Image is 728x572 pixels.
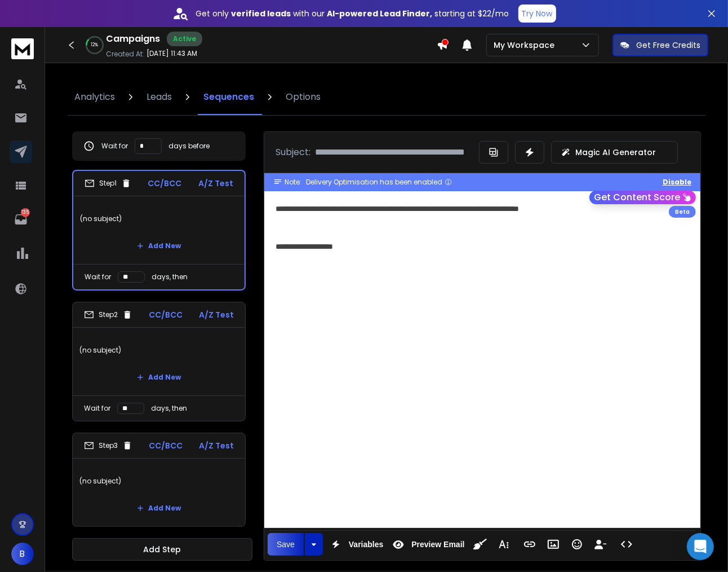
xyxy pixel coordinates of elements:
p: Leads [147,90,172,104]
button: Insert Link (Ctrl+K) [519,533,540,556]
p: CC/BCC [149,309,183,320]
p: Created At: [106,50,144,59]
button: Emoticons [566,533,588,556]
p: Wait for [101,142,128,151]
p: 135 [21,208,30,217]
span: Preview Email [409,540,467,549]
p: Wait for [84,404,110,413]
button: Add New [128,497,190,520]
p: CC/BCC [148,178,181,189]
button: Variables [325,533,386,556]
p: A/Z Test [198,178,233,189]
button: Save [268,533,304,556]
div: Step 2 [84,310,132,320]
p: Options [286,90,321,104]
strong: AI-powered Lead Finder, [327,8,433,19]
button: Try Now [518,5,556,23]
p: days, then [151,404,187,413]
p: Get Free Credits [636,39,700,51]
div: Beta [669,206,696,218]
p: Get only with our starting at $22/mo [196,8,509,19]
button: Get Content Score [589,191,696,204]
p: [DATE] 11:43 AM [147,49,197,58]
a: Sequences [197,79,261,115]
button: Get Free Credits [612,34,708,56]
p: My Workspace [494,39,559,51]
button: Code View [616,533,637,556]
p: Magic AI Generator [575,147,656,158]
p: 12 % [91,42,99,49]
h1: Campaigns [106,32,160,46]
li: Step3CC/BCCA/Z Test(no subject)Add New [72,433,246,527]
p: Sequences [203,90,254,104]
div: Open Intercom Messenger [687,533,714,560]
img: logo [11,38,34,59]
p: CC/BCC [149,440,183,451]
span: Note: [285,178,301,187]
p: Try Now [522,8,553,19]
a: Options [279,79,327,115]
button: Add Step [72,538,252,561]
strong: verified leads [232,8,291,19]
p: (no subject) [80,203,238,235]
button: Add New [128,366,190,389]
button: More Text [493,533,514,556]
div: Step 3 [84,441,132,451]
p: (no subject) [79,335,238,366]
p: A/Z Test [199,309,234,320]
li: Step1CC/BCCA/Z Test(no subject)Add NewWait fordays, then [72,170,246,291]
span: Variables [347,540,386,549]
button: Insert Image (Ctrl+P) [543,533,564,556]
button: B [11,543,34,565]
div: Delivery Optimisation has been enabled [306,178,452,187]
li: Step2CC/BCCA/Z Test(no subject)Add NewWait fordays, then [72,302,246,421]
p: A/Z Test [199,440,234,451]
a: 135 [10,208,32,231]
p: Wait for [85,272,111,281]
p: Subject: [276,146,310,159]
p: days, then [152,272,188,281]
button: Preview Email [388,533,467,556]
button: Disable [663,178,691,187]
a: Analytics [68,79,122,115]
div: Active [167,32,202,46]
button: Add New [128,235,190,257]
button: Magic AI Generator [551,141,678,164]
p: (no subject) [79,465,238,497]
a: Leads [140,79,179,115]
div: Step 1 [85,178,131,188]
button: Clean HTML [469,533,491,556]
p: days before [168,142,210,151]
button: Insert Unsubscribe Link [590,533,611,556]
p: Analytics [74,90,115,104]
